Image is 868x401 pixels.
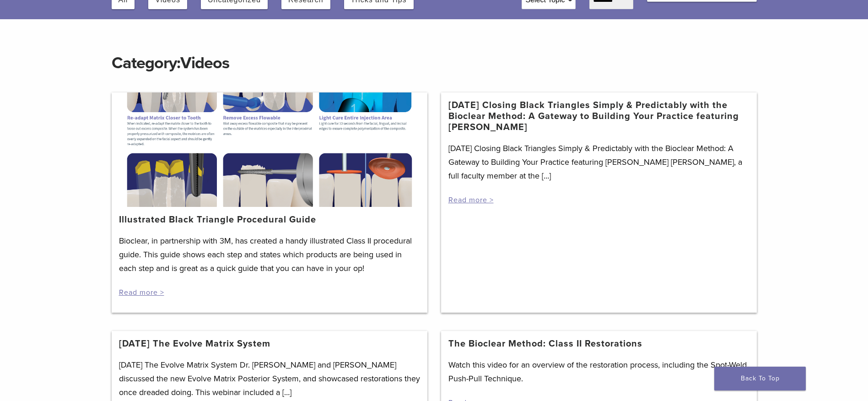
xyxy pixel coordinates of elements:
[714,367,806,390] a: Back To Top
[180,53,229,73] span: Videos
[119,288,164,297] a: Read more >
[112,34,757,74] h1: Category:
[448,195,494,205] a: Read more >
[119,234,420,275] p: Bioclear, in partnership with 3M, has created a handy illustrated Class II procedural guide. This...
[448,141,749,183] p: [DATE] Closing Black Triangles Simply & Predictably with the Bioclear Method: A Gateway to Buildi...
[119,358,420,399] p: [DATE] The Evolve Matrix System Dr. [PERSON_NAME] and [PERSON_NAME] discussed the new Evolve Matr...
[448,338,642,349] a: The Bioclear Method: Class II Restorations
[119,214,316,225] a: Illustrated Black Triangle Procedural Guide
[448,100,749,133] a: [DATE] Closing Black Triangles Simply & Predictably with the Bioclear Method: A Gateway to Buildi...
[448,358,749,385] p: Watch this video for an overview of the restoration process, including the Spot-Weld Push-Pull Te...
[119,338,270,349] a: [DATE] The Evolve Matrix System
